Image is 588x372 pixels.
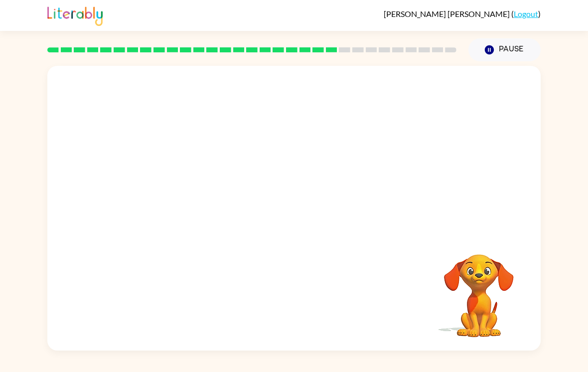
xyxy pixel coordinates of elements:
button: Pause [468,38,541,61]
span: [PERSON_NAME] [PERSON_NAME] [384,9,511,18]
video: Your browser must support playing .mp4 files to use Literably. Please try using another browser. [429,239,529,339]
a: Logout [514,9,538,18]
img: Literably [47,4,103,26]
div: ( ) [384,9,541,18]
